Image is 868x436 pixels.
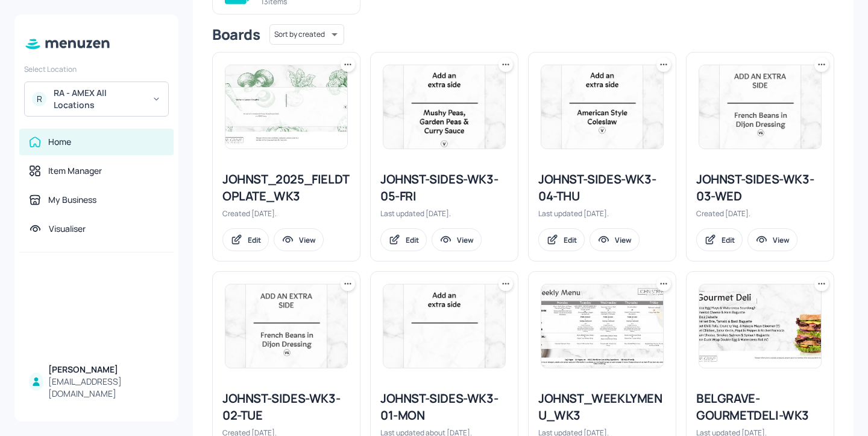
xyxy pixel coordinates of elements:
[699,284,821,368] img: 2025-02-10-1739178460605pzkztxuvzk.jpeg
[564,235,577,245] div: Edit
[383,284,505,368] img: 2025-08-11-1754923994331vuvrpaaryvo.jpeg
[541,284,663,368] img: 2025-09-30-175922298667786k8r2jblmo.jpeg
[225,65,347,149] img: 2025-09-24-175871727869123n0h0t6cot.jpeg
[299,235,316,245] div: View
[538,171,666,205] div: JOHNST-SIDES-WK3-04-THU
[383,65,505,149] img: 2025-07-09-175207278728092wx03zjsqu.jpeg
[222,171,350,205] div: JOHNST_2025_FIELDTOPLATE_WK3
[248,235,261,245] div: Edit
[48,136,71,148] div: Home
[24,64,169,74] div: Select Location
[696,208,824,219] div: Created [DATE].
[696,171,824,205] div: JOHNST-SIDES-WK3-03-WED
[269,22,344,46] div: Sort by created
[222,390,350,424] div: JOHNST-SIDES-WK3-02-TUE
[48,194,96,206] div: My Business
[699,65,821,149] img: 2025-07-01-1751389814779gq4w55v50ki.jpeg
[722,235,735,245] div: Edit
[406,235,419,245] div: Edit
[538,390,666,424] div: JOHNST_WEEKLYMENU_WK3
[538,208,666,219] div: Last updated [DATE].
[457,235,474,245] div: View
[32,92,46,106] div: R
[773,235,790,245] div: View
[225,284,347,368] img: 2025-07-01-1751389814779gq4w55v50ki.jpeg
[48,165,102,177] div: Item Manager
[380,390,508,424] div: JOHNST-SIDES-WK3-01-MON
[48,364,164,376] div: [PERSON_NAME]
[222,208,350,219] div: Created [DATE].
[615,235,632,245] div: View
[696,390,824,424] div: BELGRAVE-GOURMETDELI-WK3
[48,376,164,400] div: [EMAIL_ADDRESS][DOMAIN_NAME]
[49,223,86,235] div: Visualiser
[54,87,145,111] div: RA - AMEX All Locations
[212,25,260,44] div: Boards
[380,171,508,205] div: JOHNST-SIDES-WK3-05-FRI
[380,208,508,219] div: Last updated [DATE].
[541,65,663,149] img: 2025-07-17-1752749067792y50kly59oy.jpeg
